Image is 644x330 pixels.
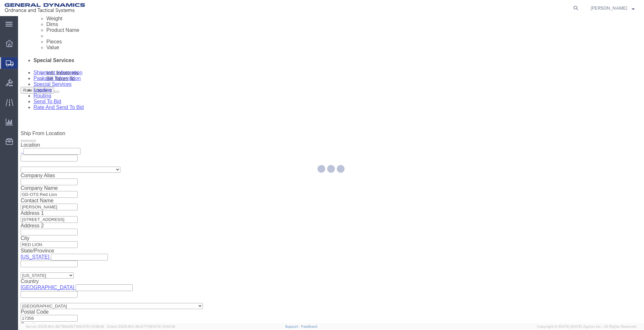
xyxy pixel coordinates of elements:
[26,325,104,328] span: Server: 2025.16.0-82789e55714
[590,4,635,12] button: [PERSON_NAME]
[591,5,627,12] span: Sharon Dinterman
[285,325,301,328] a: Support
[537,324,636,329] span: Copyright © [DATE]-[DATE] Agistix Inc., All Rights Reserved
[79,325,104,328] span: [DATE] 10:56:16
[107,325,175,328] span: Client: 2025.16.0-8fc0770
[301,325,317,328] a: Feedback
[5,3,85,13] img: logo
[150,325,175,328] span: [DATE] 10:40:19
